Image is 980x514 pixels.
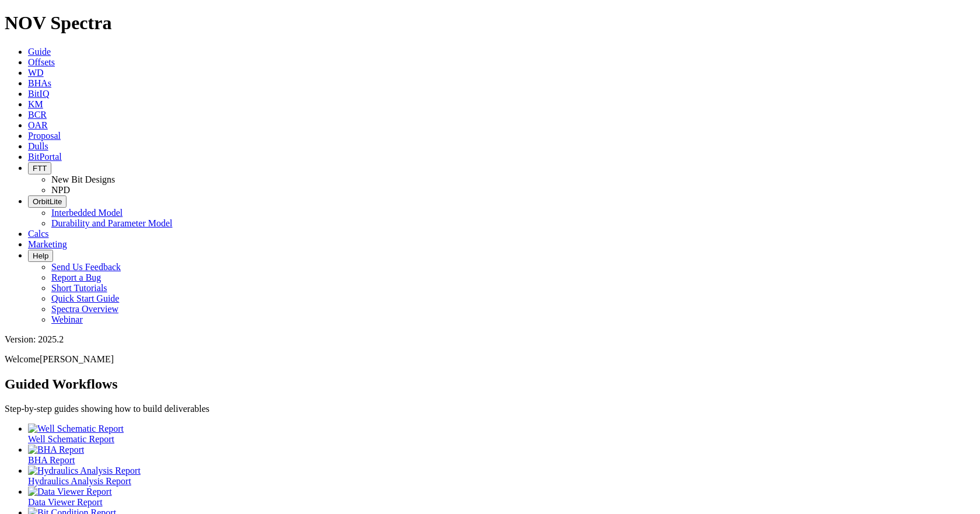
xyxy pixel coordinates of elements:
[28,78,51,88] a: BHAs
[5,334,975,345] div: Version: 2025.2
[51,174,115,184] a: New Bit Designs
[28,229,49,239] a: Calcs
[5,354,975,365] p: Welcome
[28,487,112,497] img: Data Viewer Report
[51,293,119,303] a: Quick Start Guide
[28,57,55,67] a: Offsets
[28,68,44,78] a: WD
[51,314,83,324] a: Webinar
[28,424,975,444] a: Well Schematic Report Well Schematic Report
[5,404,975,414] p: Step-by-step guides showing how to build deliverables
[28,434,114,444] span: Well Schematic Report
[33,164,47,173] span: FTT
[51,218,173,228] a: Durability and Parameter Model
[28,120,48,130] a: OAR
[28,445,975,465] a: BHA Report BHA Report
[28,99,43,109] a: KM
[51,262,121,272] a: Send Us Feedback
[28,131,61,141] a: Proposal
[5,376,975,392] h2: Guided Workflows
[5,12,975,34] h1: NOV Spectra
[28,89,49,99] a: BitIQ
[33,197,62,206] span: OrbitLite
[51,304,118,314] a: Spectra Overview
[28,497,103,507] span: Data Viewer Report
[28,152,62,162] a: BitPortal
[28,424,124,434] img: Well Schematic Report
[28,466,141,476] img: Hydraulics Analysis Report
[28,47,51,57] a: Guide
[51,272,101,282] a: Report a Bug
[28,445,84,455] img: BHA Report
[28,455,75,465] span: BHA Report
[28,141,48,151] a: Dulls
[28,466,975,486] a: Hydraulics Analysis Report Hydraulics Analysis Report
[28,162,51,174] button: FTT
[28,110,47,120] a: BCR
[33,251,48,260] span: Help
[28,195,66,208] button: OrbitLite
[51,185,70,195] a: NPD
[28,476,131,486] span: Hydraulics Analysis Report
[28,250,53,262] button: Help
[40,354,114,364] span: [PERSON_NAME]
[51,283,107,293] a: Short Tutorials
[28,487,975,507] a: Data Viewer Report Data Viewer Report
[51,208,123,218] a: Interbedded Model
[28,239,67,249] a: Marketing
